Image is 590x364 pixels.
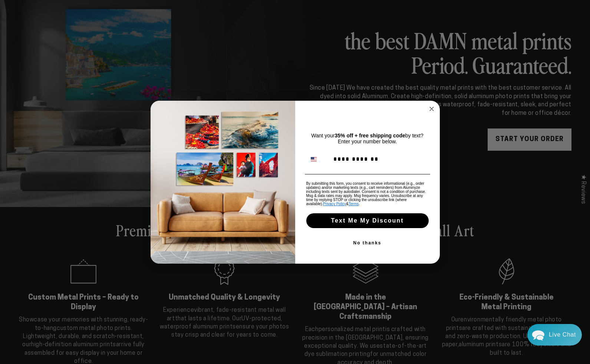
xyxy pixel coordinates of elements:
[527,324,582,345] div: Chat widget toggle
[306,133,429,144] p: Want your by text? Enter your number below.
[427,104,436,113] button: Close dialog
[307,152,330,166] button: Search Countries
[306,213,429,228] button: Text Me My Discount
[306,181,429,206] p: By submitting this form, you consent to receive informational (e.g., order updates) and/or market...
[349,202,359,206] a: Terms
[323,202,346,206] a: Privacy Policy
[305,174,430,174] img: underline
[311,156,317,162] img: United States
[305,236,430,250] button: No thanks
[335,133,405,138] strong: 35% off + free shipping code
[549,324,576,345] div: Contact Us Directly
[323,114,412,124] span: You're Almost There!
[151,101,295,264] img: 1cb11741-e1c7-4528-9c24-a2d7d3cf3a02.jpeg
